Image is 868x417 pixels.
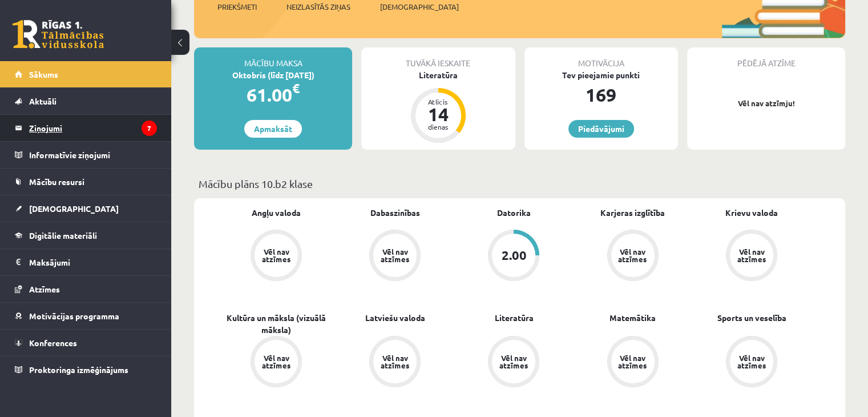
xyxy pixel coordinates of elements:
[524,47,678,69] div: Motivācija
[194,47,352,69] div: Mācību maksa
[199,176,841,191] p: Mācību plāns 10.b2 klase
[29,364,128,375] span: Proktoringa izmēģinājums
[29,142,157,168] legend: Informatīvie ziņojumi
[15,88,157,114] a: Aktuāli
[600,207,665,219] a: Karjeras izglītība
[568,120,634,138] a: Piedāvājumi
[454,336,573,390] a: Vēl nav atzīmes
[687,47,845,69] div: Pēdējā atzīme
[361,69,515,81] div: Literatūra
[617,248,649,263] div: Vēl nav atzīmes
[692,230,811,283] a: Vēl nav atzīmes
[15,330,157,356] a: Konferences
[336,336,454,390] a: Vēl nav atzīmes
[736,248,768,263] div: Vēl nav atzīmes
[252,207,301,219] a: Angļu valoda
[370,207,420,219] a: Dabaszinības
[15,142,157,168] a: Informatīvie ziņojumi
[29,115,157,141] legend: Ziņojumi
[29,249,157,275] legend: Maksājumi
[15,61,157,87] a: Sākums
[574,230,692,283] a: Vēl nav atzīmes
[494,312,533,324] a: Literatūra
[498,354,530,369] div: Vēl nav atzīmes
[693,98,839,109] p: Vēl nav atzīmju!
[421,98,455,105] div: Atlicis
[421,123,455,130] div: dienas
[15,222,157,248] a: Digitālie materiāli
[617,354,649,369] div: Vēl nav atzīmes
[454,230,573,283] a: 2.00
[286,1,350,13] span: Neizlasītās ziņas
[380,1,459,13] span: [DEMOGRAPHIC_DATA]
[717,312,786,324] a: Sports un veselība
[29,311,119,321] span: Motivācijas programma
[365,312,425,324] a: Latviešu valoda
[15,276,157,302] a: Atzīmes
[194,69,352,81] div: Oktobris (līdz [DATE])
[29,338,77,348] span: Konferences
[217,336,336,390] a: Vēl nav atzīmes
[692,336,811,390] a: Vēl nav atzīmes
[524,81,678,109] div: 169
[217,1,257,13] span: Priekšmeti
[29,284,60,294] span: Atzīmes
[501,249,526,262] div: 2.00
[609,312,656,324] a: Matemātika
[29,203,119,214] span: [DEMOGRAPHIC_DATA]
[379,248,411,263] div: Vēl nav atzīmes
[29,69,58,79] span: Sākums
[244,120,302,138] a: Apmaksāt
[292,80,300,97] span: €
[361,47,515,69] div: Tuvākā ieskaite
[736,354,768,369] div: Vēl nav atzīmes
[13,20,104,49] a: Rīgas 1. Tālmācības vidusskola
[260,248,292,263] div: Vēl nav atzīmes
[574,336,692,390] a: Vēl nav atzīmes
[15,356,157,383] a: Proktoringa izmēģinājums
[29,96,56,106] span: Aktuāli
[15,195,157,222] a: [DEMOGRAPHIC_DATA]
[217,230,336,283] a: Vēl nav atzīmes
[29,177,84,187] span: Mācību resursi
[361,69,515,145] a: Literatūra Atlicis 14 dienas
[15,303,157,329] a: Motivācijas programma
[15,249,157,275] a: Maksājumi
[421,105,455,123] div: 14
[15,169,157,195] a: Mācību resursi
[217,312,336,336] a: Kultūra un māksla (vizuālā māksla)
[497,207,531,219] a: Datorika
[142,121,157,136] i: 7
[29,230,97,240] span: Digitālie materiāli
[379,354,411,369] div: Vēl nav atzīmes
[194,81,352,109] div: 61.00
[725,207,778,219] a: Krievu valoda
[336,230,454,283] a: Vēl nav atzīmes
[15,115,157,141] a: Ziņojumi7
[260,354,292,369] div: Vēl nav atzīmes
[524,69,678,81] div: Tev pieejamie punkti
